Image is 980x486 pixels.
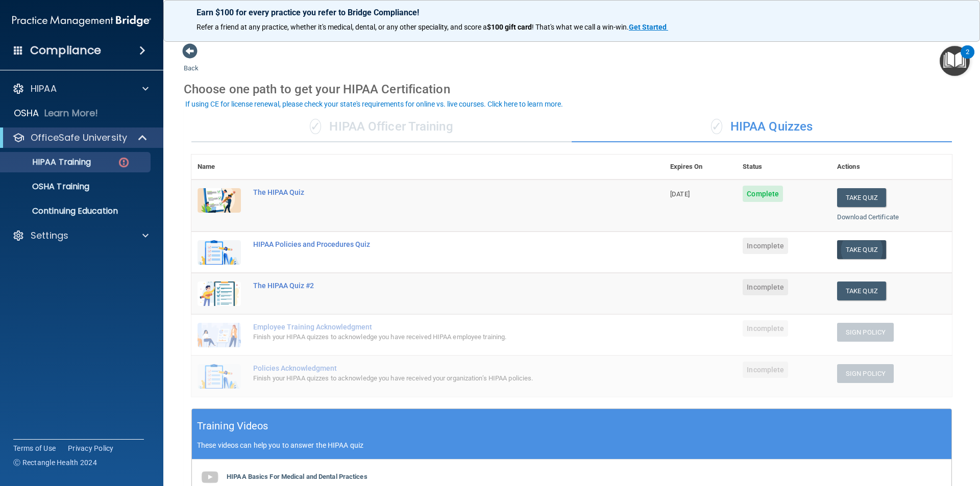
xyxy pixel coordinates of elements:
button: Sign Policy [837,323,894,342]
div: 2 [966,52,969,65]
button: Take Quiz [837,240,886,259]
div: Employee Training Acknowledgment [253,323,613,331]
a: Get Started [629,23,668,31]
p: HIPAA Training [7,157,91,167]
button: Take Quiz [837,188,886,207]
div: HIPAA Policies and Procedures Quiz [253,240,613,248]
th: Expires On [664,155,737,180]
div: Policies Acknowledgment [253,364,613,372]
div: Choose one path to get your HIPAA Certification [184,74,960,104]
p: OSHA [14,107,39,119]
img: danger-circle.6113f641.png [117,156,130,169]
div: Finish your HIPAA quizzes to acknowledge you have received HIPAA employee training. [253,331,613,343]
span: Refer a friend at any practice, whether it's medical, dental, or any other speciality, and score a [197,23,487,31]
b: HIPAA Basics For Medical and Dental Practices [227,473,367,480]
th: Name [191,155,247,180]
div: HIPAA Quizzes [572,112,952,142]
p: HIPAA [31,83,57,95]
span: ✓ [711,119,722,134]
a: HIPAA [12,83,149,95]
div: Finish your HIPAA quizzes to acknowledge you have received your organization’s HIPAA policies. [253,372,613,385]
div: The HIPAA Quiz #2 [253,282,613,290]
div: If using CE for license renewal, please check your state's requirements for online vs. live cours... [185,100,563,108]
img: PMB logo [12,11,151,31]
div: HIPAA Officer Training [191,112,572,142]
span: Incomplete [743,238,788,254]
p: Settings [31,229,68,242]
p: OSHA Training [7,182,89,192]
button: Sign Policy [837,364,894,383]
h4: Compliance [30,43,101,58]
a: Terms of Use [13,443,56,453]
span: Incomplete [743,362,788,378]
strong: Get Started [629,23,667,31]
p: Continuing Education [7,206,146,216]
button: If using CE for license renewal, please check your state's requirements for online vs. live cours... [184,99,565,109]
a: OfficeSafe University [12,132,148,144]
p: These videos can help you to answer the HIPAA quiz [197,441,946,449]
span: Incomplete [743,279,788,295]
button: Open Resource Center, 2 new notifications [940,46,970,76]
span: ✓ [310,119,321,134]
h5: Training Videos [197,417,268,435]
strong: $100 gift card [487,23,532,31]
p: Learn More! [44,107,99,119]
span: Incomplete [743,320,788,337]
button: Take Quiz [837,282,886,300]
span: [DATE] [670,190,690,198]
p: OfficeSafe University [31,132,127,144]
span: Complete [743,186,783,202]
span: Ⓒ Rectangle Health 2024 [13,457,97,468]
a: Settings [12,229,149,242]
th: Status [737,155,831,180]
a: Download Certificate [837,213,899,221]
th: Actions [831,155,952,180]
a: Privacy Policy [68,443,114,453]
a: Back [184,52,199,72]
p: Earn $100 for every practice you refer to Bridge Compliance! [197,8,947,17]
span: ! That's what we call a win-win. [532,23,629,31]
div: The HIPAA Quiz [253,188,613,196]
